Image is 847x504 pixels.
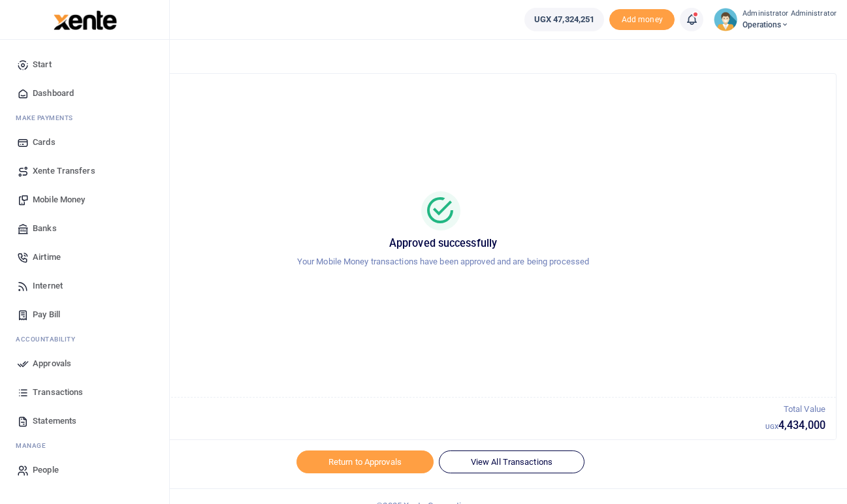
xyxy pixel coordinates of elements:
[33,58,52,71] span: Start
[33,165,95,178] span: Xente Transfers
[10,378,159,407] a: Transactions
[25,334,75,344] span: countability
[519,8,609,31] li: Wallet ballance
[54,10,117,30] img: logo-large
[33,308,60,321] span: Pay Bill
[33,87,74,100] span: Dashboard
[33,464,59,477] span: People
[10,407,159,435] a: Statements
[10,329,159,349] li: Ac
[609,14,675,24] a: Add money
[743,8,837,20] small: Administrator Administrator
[52,14,117,24] a: logo-small logo-large logo-large
[524,8,604,31] a: UGX 47,324,251
[33,193,85,206] span: Mobile Money
[33,386,83,399] span: Transactions
[10,456,159,484] a: People
[743,19,837,31] span: Operations
[33,279,63,292] span: Internet
[10,349,159,378] a: Approvals
[296,450,434,473] a: Return to Approvals
[10,214,159,243] a: Banks
[534,13,594,26] span: UGX 47,324,251
[33,136,56,149] span: Cards
[66,255,820,269] p: Your Mobile Money transactions have been approved and are being processed
[609,9,675,31] li: Toup your wallet
[33,222,57,235] span: Banks
[22,113,73,123] span: ake Payments
[765,419,825,432] h5: 4,434,000
[33,415,76,428] span: Statements
[10,50,159,79] a: Start
[33,357,71,370] span: Approvals
[61,419,765,432] h5: 48
[765,403,825,417] p: Total Value
[10,435,159,456] li: M
[10,272,159,300] a: Internet
[10,243,159,272] a: Airtime
[10,128,159,157] a: Cards
[10,300,159,329] a: Pay Bill
[10,157,159,185] a: Xente Transfers
[714,8,837,31] a: profile-user Administrator Administrator Operations
[22,441,46,450] span: anage
[714,8,737,31] img: profile-user
[10,79,159,108] a: Dashboard
[609,9,675,31] span: Add money
[439,450,584,473] a: View All Transactions
[10,185,159,214] a: Mobile Money
[66,237,820,250] h5: Approved successfully
[33,251,61,264] span: Airtime
[61,403,765,417] p: Total Transactions
[765,423,778,430] small: UGX
[10,108,159,128] li: M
